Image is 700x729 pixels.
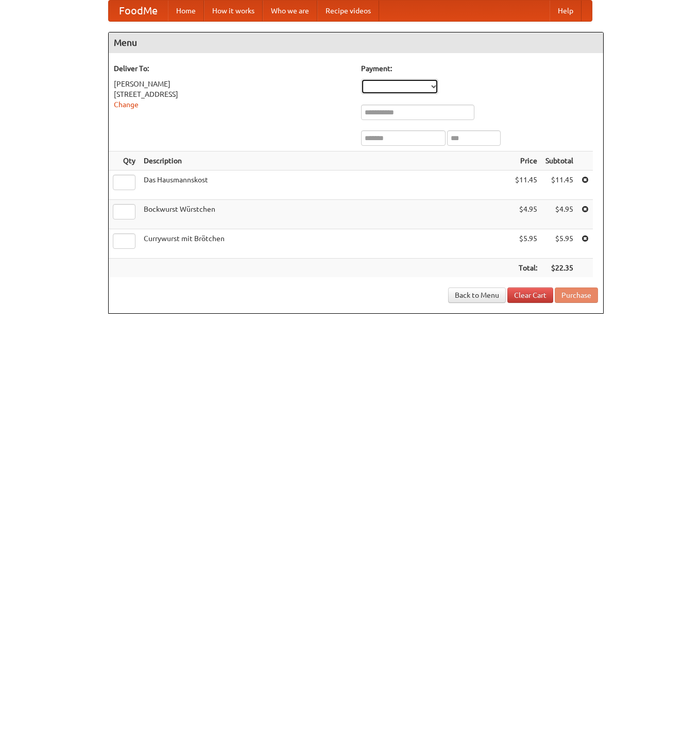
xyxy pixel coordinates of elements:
[140,171,511,200] td: Das Hausmannskost
[511,200,541,229] td: $4.95
[109,1,168,21] a: FoodMe
[448,287,506,303] a: Back to Menu
[140,151,511,171] th: Description
[263,1,317,21] a: Who we are
[507,287,553,303] a: Clear Cart
[109,32,603,53] h4: Menu
[541,151,577,171] th: Subtotal
[511,151,541,171] th: Price
[114,63,351,74] h5: Deliver To:
[511,171,541,200] td: $11.45
[541,229,577,259] td: $5.95
[140,229,511,259] td: Currywurst mit Brötchen
[361,63,598,74] h5: Payment:
[168,1,204,21] a: Home
[541,200,577,229] td: $4.95
[550,1,582,21] a: Help
[541,259,577,278] th: $22.35
[114,79,351,89] div: [PERSON_NAME]
[204,1,263,21] a: How it works
[109,151,140,171] th: Qty
[555,287,598,303] button: Purchase
[114,89,351,99] div: [STREET_ADDRESS]
[541,171,577,200] td: $11.45
[511,259,541,278] th: Total:
[511,229,541,259] td: $5.95
[140,200,511,229] td: Bockwurst Würstchen
[317,1,379,21] a: Recipe videos
[114,100,139,109] a: Change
